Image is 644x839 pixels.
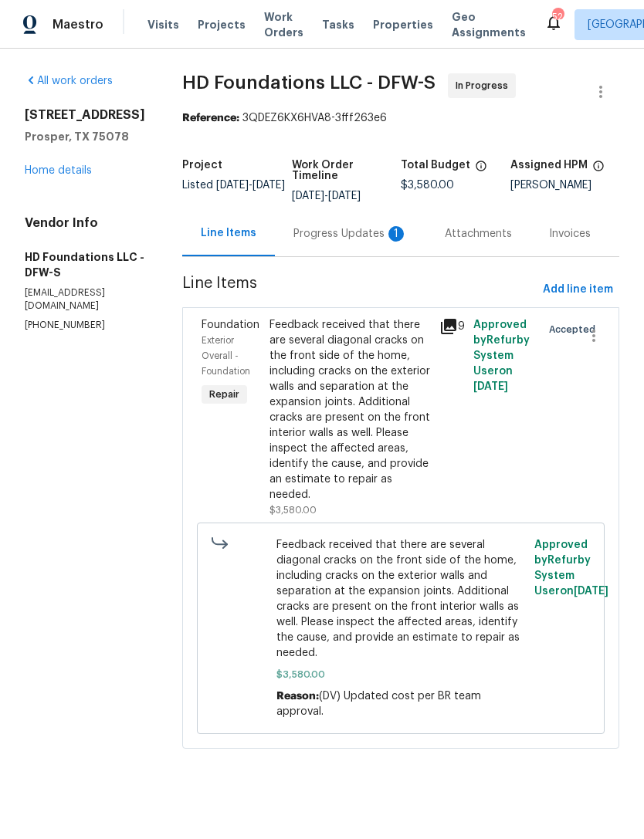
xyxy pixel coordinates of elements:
[53,17,103,32] span: Maestro
[25,165,92,176] a: Home details
[592,160,605,180] span: The hpm assigned to this work order.
[25,286,145,313] p: [EMAIL_ADDRESS][DOMAIN_NAME]
[182,160,222,171] h5: Project
[534,540,608,597] span: Approved by Refurby System User on
[216,180,285,191] span: -
[147,17,179,32] span: Visits
[203,387,246,402] span: Repair
[276,537,526,661] span: Feedback received that there are several diagonal cracks on the front side of the home, including...
[25,215,145,231] h4: Vendor Info
[328,191,361,201] span: [DATE]
[473,320,530,392] span: Approved by Refurby System User on
[25,129,145,144] h5: Prosper, TX 75078
[445,226,512,242] div: Attachments
[269,317,430,502] div: Feedback received that there are several diagonal cracks on the front side of the home, including...
[201,225,256,241] div: Line Items
[202,320,259,330] span: Foundation
[473,381,508,392] span: [DATE]
[198,17,246,32] span: Projects
[182,110,619,126] div: 3QDEZ6KX6HVA8-3fff263e6
[292,191,361,201] span: -
[510,160,588,171] h5: Assigned HPM
[293,226,408,242] div: Progress Updates
[401,160,470,171] h5: Total Budget
[253,180,285,191] span: [DATE]
[475,160,487,180] span: The total cost of line items that have been proposed by Opendoor. This sum includes line items th...
[452,9,526,40] span: Geo Assignments
[543,280,613,299] span: Add line item
[510,180,620,191] div: [PERSON_NAME]
[552,9,563,25] div: 52
[182,73,436,92] span: HD Foundations LLC - DFW-S
[25,76,113,86] a: All work orders
[549,226,591,242] div: Invoices
[264,9,303,40] span: Work Orders
[276,691,481,717] span: (DV) Updated cost per BR team approval.
[269,506,317,515] span: $3,580.00
[574,586,608,597] span: [DATE]
[439,317,464,336] div: 9
[276,691,319,702] span: Reason:
[373,17,433,32] span: Properties
[276,667,526,682] span: $3,580.00
[322,19,354,30] span: Tasks
[292,160,402,181] h5: Work Order Timeline
[182,113,239,123] b: Reference:
[202,336,250,376] span: Exterior Overall - Foundation
[292,191,324,201] span: [DATE]
[388,226,404,242] div: 1
[456,78,514,93] span: In Progress
[182,180,285,191] span: Listed
[537,276,619,304] button: Add line item
[25,319,145,332] p: [PHONE_NUMBER]
[25,107,145,123] h2: [STREET_ADDRESS]
[401,180,454,191] span: $3,580.00
[182,276,537,304] span: Line Items
[216,180,249,191] span: [DATE]
[25,249,145,280] h5: HD Foundations LLC - DFW-S
[549,322,602,337] span: Accepted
